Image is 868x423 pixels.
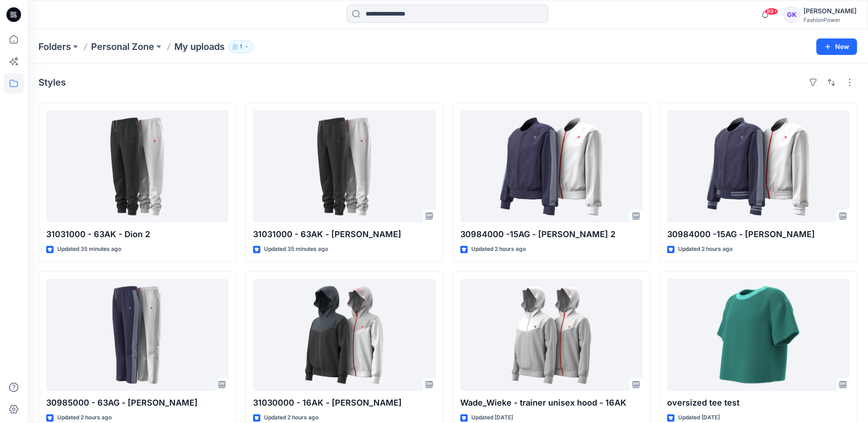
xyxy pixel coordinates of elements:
p: 31030000 - 16AK - [PERSON_NAME] [253,396,435,409]
p: Updated 2 hours ago [471,244,526,254]
p: 31031000 - 63AK - Dion 2 [46,228,228,241]
a: 30985000 - 63AG - Dana [46,279,228,391]
a: 30984000 -15AG - Dana 2 [460,110,642,222]
p: My uploads [174,40,225,53]
a: Personal Zone [91,40,154,53]
p: Updated 2 hours ago [57,413,112,423]
a: 31030000 - 16AK - Dion [253,279,435,391]
p: Wade_Wieke - trainer unisex hood - 16AK [460,396,642,409]
p: 1 [240,42,242,52]
p: Updated 2 hours ago [264,413,318,423]
div: GK [783,6,800,23]
p: Updated 35 minutes ago [57,244,121,254]
p: Updated 2 hours ago [678,244,733,254]
span: 99+ [765,8,778,15]
div: FashionPower [803,16,857,23]
a: 31031000 - 63AK - Dion 2 [46,110,228,222]
a: Wade_Wieke - trainer unisex hood - 16AK [460,279,642,391]
a: Folders [38,40,71,53]
p: 30985000 - 63AG - [PERSON_NAME] [46,396,228,409]
button: 1 [228,40,253,53]
p: Updated 35 minutes ago [264,244,328,254]
p: 30984000 -15AG - [PERSON_NAME] 2 [460,228,642,241]
a: oversized tee test [667,279,849,391]
p: Updated [DATE] [471,413,513,423]
h4: Styles [38,77,66,88]
p: oversized tee test [667,396,849,409]
a: 31031000 - 63AK - Dion [253,110,435,222]
p: Updated [DATE] [678,413,720,423]
p: 31031000 - 63AK - [PERSON_NAME] [253,228,435,241]
p: 30984000 -15AG - [PERSON_NAME] [667,228,849,241]
a: 30984000 -15AG - Dana [667,110,849,222]
button: New [816,38,857,55]
div: [PERSON_NAME] [803,5,857,16]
